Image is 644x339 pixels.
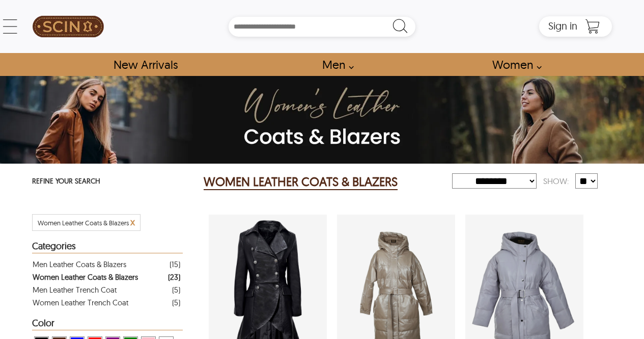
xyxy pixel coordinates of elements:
div: ( 23 ) [168,271,180,283]
a: Filter Women Leather Coats & Blazers [33,271,180,283]
div: Show: [537,172,575,190]
div: Women Leather Trench Coat [33,296,128,309]
span: Filter Women Leather Coats & Blazers [38,219,129,227]
a: Cancel Filter [130,219,135,227]
a: Shop New Arrivals [102,53,189,76]
a: Filter Women Leather Trench Coat [33,296,180,309]
span: x [130,216,135,228]
div: Heading Filter Women Leather Coats & Blazers by Color [32,318,183,330]
a: Sign in [548,23,577,31]
a: Filter Men Leather Coats & Blazers [33,258,180,271]
div: Women Leather Coats & Blazers [33,271,138,283]
div: ( 15 ) [170,258,180,271]
a: Shop Women Leather Jackets [481,53,547,76]
a: shop men's leather jackets [311,53,359,76]
div: Men Leather Trench Coat [33,283,117,296]
a: Filter Men Leather Trench Coat [33,283,180,296]
p: REFINE YOUR SEARCH [32,174,183,190]
a: Shopping Cart [582,19,603,34]
div: Heading Filter Women Leather Coats & Blazers by Categories [32,241,183,253]
div: ( 5 ) [172,283,180,296]
a: SCIN [32,5,104,48]
div: ( 5 ) [172,296,180,309]
img: SCIN [33,5,104,48]
span: Sign in [548,19,577,32]
h2: WOMEN LEATHER COATS & BLAZERS [204,174,398,190]
div: Men Leather Coats & Blazers [33,258,126,271]
div: Women Leather Coats & Blazers 23 Results Found [204,172,440,192]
